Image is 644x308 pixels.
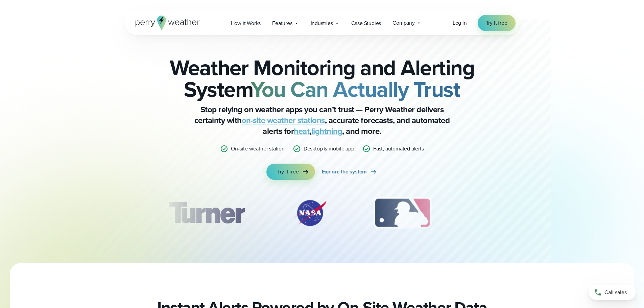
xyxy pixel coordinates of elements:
img: PGA.svg [471,196,525,230]
a: Explore the system [322,164,378,180]
a: Case Studies [345,16,387,30]
a: lightning [311,125,342,137]
div: 1 of 12 [158,196,254,230]
a: Log in [453,19,467,27]
p: Stop relying on weather apps you can’t trust — Perry Weather delivers certainty with , accurate f... [187,104,457,137]
span: Company [392,19,415,27]
span: Features [272,19,292,27]
a: Try it free [266,164,315,180]
a: How it Works [225,16,267,30]
span: How it Works [231,19,261,27]
img: MLB.svg [367,196,438,230]
div: 4 of 12 [471,196,525,230]
div: 3 of 12 [367,196,438,230]
span: Call sales [604,288,627,297]
a: Try it free [478,15,516,31]
a: heat [294,125,309,137]
img: NASA.svg [287,196,334,230]
h2: Weather Monitoring and Alerting System [159,57,486,100]
a: Call sales [589,285,636,300]
span: Try it free [277,168,299,176]
strong: You Can Actually Trust [251,73,460,105]
img: Turner-Construction_1.svg [158,196,254,230]
p: Desktop & mobile app [304,145,354,153]
span: Try it free [486,19,507,27]
span: Log in [453,19,467,27]
p: On-site weather station [231,145,284,153]
a: on-site weather stations [242,114,325,126]
div: 2 of 12 [287,196,334,230]
span: Industries [311,19,333,27]
div: slideshow [159,196,486,233]
span: Explore the system [322,168,367,176]
span: Case Studies [351,19,381,27]
p: Fast, automated alerts [373,145,424,153]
